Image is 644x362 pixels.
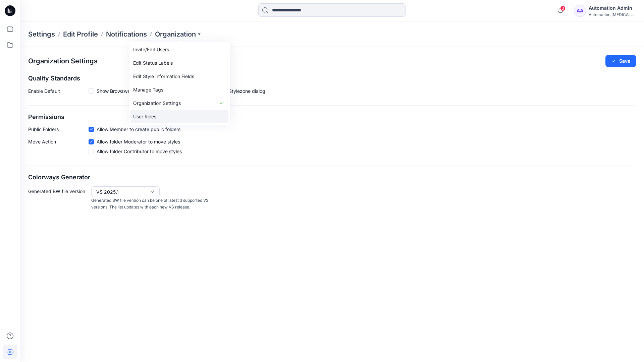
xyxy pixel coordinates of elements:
[130,56,228,70] a: Edit Status Labels
[574,5,586,17] div: AA
[28,87,89,97] p: Enable Default
[28,186,89,211] p: Generated BW file version
[63,29,98,39] a: Edit Profile
[28,138,89,158] p: Move Action
[28,57,98,65] h2: Organization Settings
[589,4,636,12] div: Automation Admin
[106,29,147,39] a: Notifications
[97,138,180,145] span: Allow folder Moderator to move styles
[130,110,228,123] a: User Roles
[130,70,228,83] a: Edit Style Information Fields
[130,97,228,110] a: Organization Settings
[560,6,566,11] span: 3
[589,12,636,17] div: Automation [MEDICAL_DATA]...
[130,43,228,56] a: Invite/Edit Users
[605,55,636,67] button: Save
[96,188,147,195] div: VS 2025.1
[130,83,228,97] a: Manage Tags
[97,87,265,95] span: Show Browzwear’s default quality standards in the Share to Stylezone dialog
[28,29,55,39] p: Settings
[28,174,636,181] h2: Colorways Generator
[97,148,182,155] span: Allow folder Contributor to move styles
[28,114,636,121] h2: Permissions
[28,126,89,133] p: Public Folders
[91,197,211,211] p: Generated BW file version can be one of latest 3 supported VS versions. The list updates with eac...
[28,75,636,82] h2: Quality Standards
[97,126,180,133] span: Allow Member to create public folders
